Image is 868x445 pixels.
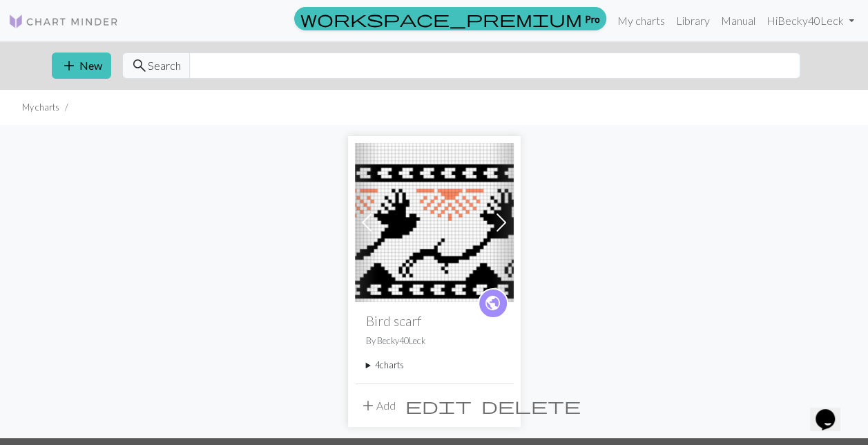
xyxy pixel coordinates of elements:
[484,292,501,314] span: public
[294,7,606,30] a: Pro
[481,396,581,415] span: delete
[405,397,472,414] i: Edit
[360,396,376,415] span: add
[355,214,514,227] a: Quetzal
[366,359,503,372] summary: 4charts
[22,101,59,114] li: My charts
[715,7,761,35] a: Manual
[52,53,111,79] button: New
[761,7,860,35] a: HiBecky40Leck
[131,56,148,75] span: search
[300,9,582,28] span: workspace_premium
[148,57,181,74] span: Search
[476,392,586,419] button: Delete
[484,290,501,317] i: public
[405,396,472,415] span: edit
[478,288,508,319] a: public
[366,313,503,329] h2: Bird scarf
[61,56,77,75] span: add
[366,334,503,348] p: By Becky40Leck
[8,13,119,30] img: Logo
[401,392,476,419] button: Edit
[612,7,671,35] a: My charts
[355,143,514,302] img: Quetzal
[355,392,401,419] button: Add
[671,7,715,35] a: Library
[810,390,854,431] iframe: chat widget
